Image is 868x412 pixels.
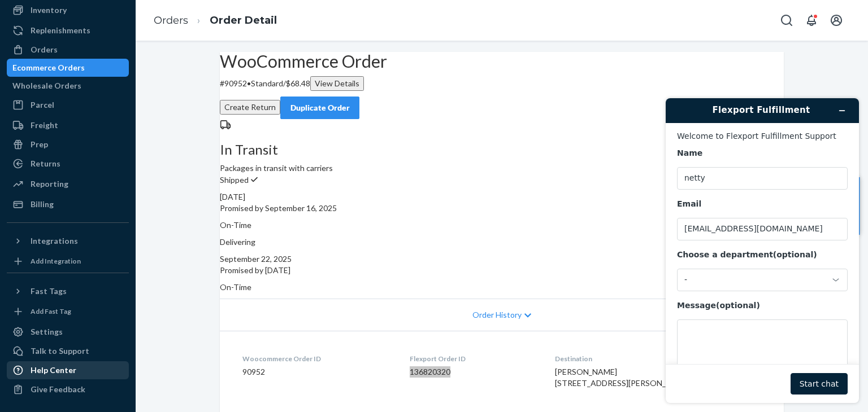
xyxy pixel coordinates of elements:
div: Add Fast Tag [31,306,71,316]
dt: Destination [555,354,761,363]
dt: Flexport Order ID [410,354,536,363]
div: Packages in transit with carriers [220,142,784,174]
div: [DATE] [220,191,784,203]
button: Talk to Support [7,342,129,360]
div: Reporting [31,178,68,190]
h2: WooCommerce Order [220,52,784,71]
button: Open notifications [800,9,823,32]
a: Order Detail [210,14,277,27]
div: September 22, 2025 [220,253,784,265]
p: # 90952 / $68.48 [220,76,784,91]
button: Create Return [220,100,280,115]
div: Replenishments [31,25,90,36]
div: Wholesale Orders [12,80,81,91]
p: On-Time [220,220,784,231]
div: Ecommerce Orders [12,62,85,73]
div: Settings [31,326,63,338]
a: Replenishments [7,21,129,40]
div: Freight [31,120,58,131]
div: Give Feedback [31,384,85,395]
a: Help Center [7,361,129,379]
div: Inventory [31,5,67,16]
div: Prep [31,139,48,150]
p: Delivering [220,236,784,248]
button: Duplicate Order [280,97,359,119]
a: Settings [7,323,129,341]
a: Add Fast Tag [7,305,129,318]
p: Promised by September 16, 2025 [220,203,784,214]
div: Returns [31,158,60,169]
a: Add Integration [7,255,129,268]
a: Orders [154,14,188,27]
button: Give Feedback [7,380,129,398]
span: Chat [25,8,48,18]
div: Parcel [31,99,54,111]
a: Reporting [7,175,129,193]
span: [PERSON_NAME] [STREET_ADDRESS][PERSON_NAME] [555,367,691,388]
iframe: Find more information here [657,89,868,412]
a: Freight [7,116,129,134]
div: Integrations [31,235,78,247]
div: Fast Tags [31,286,67,297]
button: Open Search Box [775,9,798,32]
a: Prep [7,135,129,154]
div: Billing [31,199,54,210]
dd: 136820320 [410,366,536,378]
p: Shipped [220,174,784,186]
a: Inventory [7,1,129,19]
h3: In Transit [220,142,784,157]
p: On-Time [220,282,784,293]
button: Open account menu [825,9,848,32]
button: Integrations [7,232,129,250]
div: View Details [315,78,359,89]
a: Billing [7,195,129,213]
a: Ecommerce Orders [7,59,129,77]
div: Duplicate Order [290,102,350,113]
button: Fast Tags [7,282,129,300]
div: Talk to Support [31,345,89,357]
div: Orders [31,44,58,55]
span: Standard [251,78,283,88]
div: Help Center [31,365,76,376]
dt: Woocommerce Order ID [242,354,392,363]
a: Orders [7,41,129,59]
dd: 90952 [242,366,392,378]
button: View Details [310,76,364,91]
a: Parcel [7,96,129,114]
div: Add Integration [31,256,81,266]
ol: breadcrumbs [145,4,286,37]
a: Returns [7,155,129,173]
p: Promised by [DATE] [220,265,784,276]
a: Wholesale Orders [7,77,129,95]
span: • [247,78,251,88]
span: Order History [472,309,522,321]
